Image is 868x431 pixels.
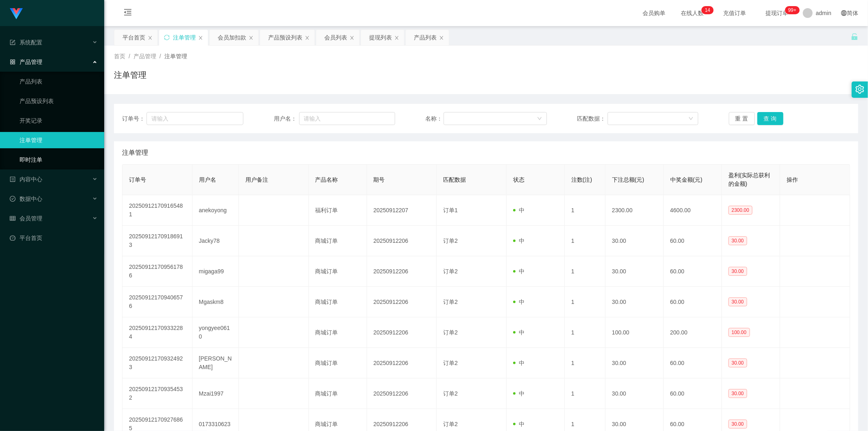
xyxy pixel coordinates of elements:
[728,358,747,367] span: 30.00
[728,297,747,306] span: 30.00
[577,114,608,123] span: 匹配数据：
[10,8,23,20] img: logo.9652507e.png
[122,226,192,256] td: 202509121709186913
[367,287,437,317] td: 20250912206
[309,226,367,256] td: 商城订单
[218,30,246,45] div: 会员加扣款
[606,317,664,348] td: 100.00
[10,39,42,46] span: 系统配置
[10,230,98,246] a: 图标: dashboard平台首页
[122,148,148,158] span: 注单管理
[728,236,747,245] span: 30.00
[513,299,525,305] span: 中
[565,378,606,409] td: 1
[729,112,755,125] button: 重 置
[20,152,98,168] a: 即时注单
[728,389,747,398] span: 30.00
[129,53,130,59] span: /
[315,176,338,183] span: 产品名称
[10,196,15,202] i: 图标: check-circle-o
[192,226,239,256] td: Jacky78
[757,112,783,125] button: 查 询
[309,378,367,409] td: 商城订单
[10,59,42,65] span: 产品管理
[192,287,239,317] td: Mgaskm8
[728,206,752,215] span: 2300.00
[606,226,664,256] td: 30.00
[164,53,187,59] span: 注单管理
[513,176,525,183] span: 状态
[728,172,770,187] span: 盈利(实际总获利的金额)
[20,132,98,148] a: 注单管理
[565,348,606,378] td: 1
[513,237,525,244] span: 中
[761,10,792,16] span: 提现订单
[129,176,146,183] span: 订单号
[268,30,302,45] div: 产品预设列表
[122,348,192,378] td: 202509121709324923
[10,176,42,183] span: 内容中心
[367,317,437,348] td: 20250912206
[367,226,437,256] td: 20250912206
[606,378,664,409] td: 30.00
[565,287,606,317] td: 1
[10,196,42,202] span: 数据中心
[309,256,367,287] td: 商城订单
[20,112,98,129] a: 开奖记录
[606,195,664,226] td: 2300.00
[537,116,542,122] i: 图标: down
[785,6,800,14] sup: 1183
[851,33,858,40] i: 图标: unlock
[513,207,525,213] span: 中
[192,378,239,409] td: Mzai1997
[192,317,239,348] td: yongyee0610
[571,176,592,183] span: 注数(注)
[513,390,525,397] span: 中
[305,35,310,40] i: 图标: close
[114,53,125,59] span: 首页
[324,30,347,45] div: 会员列表
[705,6,708,14] p: 1
[664,378,722,409] td: 60.00
[664,256,722,287] td: 60.00
[122,30,145,45] div: 平台首页
[148,35,153,40] i: 图标: close
[192,195,239,226] td: anekoyong
[367,348,437,378] td: 20250912206
[146,112,243,125] input: 请输入
[414,30,437,45] div: 产品列表
[122,256,192,287] td: 202509121709561786
[369,30,392,45] div: 提现列表
[199,176,216,183] span: 用户名
[443,237,458,244] span: 订单2
[309,317,367,348] td: 商城订单
[309,348,367,378] td: 商城订单
[606,348,664,378] td: 30.00
[274,114,299,123] span: 用户名：
[443,268,458,275] span: 订单2
[245,176,268,183] span: 用户备注
[677,10,708,16] span: 在线人数
[20,73,98,90] a: 产品列表
[374,176,385,183] span: 期号
[122,287,192,317] td: 202509121709406576
[309,195,367,226] td: 福利订单
[606,287,664,317] td: 30.00
[173,30,196,45] div: 注单管理
[309,287,367,317] td: 商城订单
[728,328,750,337] span: 100.00
[513,360,525,366] span: 中
[114,69,146,81] h1: 注单管理
[841,10,847,16] i: 图标: global
[10,176,15,182] i: 图标: profile
[367,378,437,409] td: 20250912206
[612,176,644,183] span: 下注总额(元)
[855,85,864,94] i: 图标: setting
[192,256,239,287] td: migaga99
[249,35,254,40] i: 图标: close
[122,317,192,348] td: 202509121709332284
[20,93,98,109] a: 产品预设列表
[394,35,399,40] i: 图标: close
[367,256,437,287] td: 20250912206
[513,268,525,275] span: 中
